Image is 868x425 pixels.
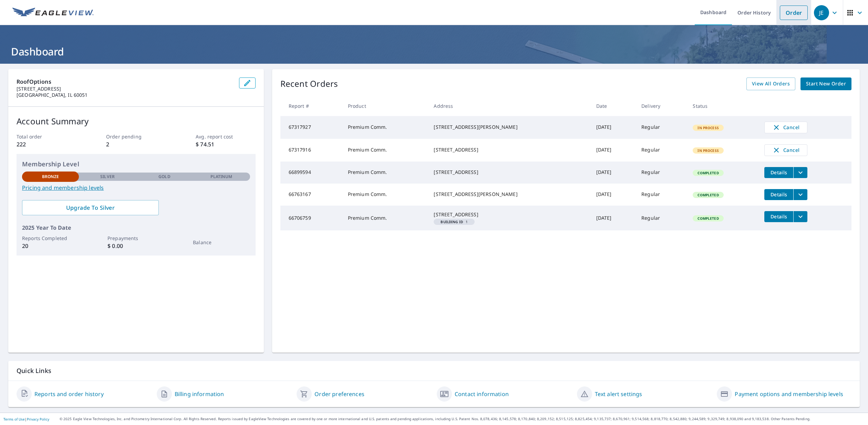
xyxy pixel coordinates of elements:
[687,96,759,116] th: Status
[210,174,232,180] p: Platinum
[17,366,851,375] p: Quick Links
[793,211,807,222] button: filesDropdownBtn-66706759
[595,390,642,398] a: Text alert settings
[591,139,636,162] td: [DATE]
[455,390,509,398] a: Contact information
[280,162,342,184] td: 66899594
[17,115,256,127] p: Account Summary
[106,140,166,148] p: 2
[780,6,808,20] a: Order
[636,162,687,184] td: Regular
[107,235,164,242] p: Prepayments
[772,146,800,154] span: Cancel
[591,162,636,184] td: [DATE]
[768,213,789,220] span: Details
[42,174,59,180] p: Bronze
[768,169,789,176] span: Details
[342,116,428,139] td: Premium Comm.
[22,235,79,242] p: Reports Completed
[280,116,342,139] td: 67317927
[436,220,472,224] span: 1
[434,124,585,131] div: [STREET_ADDRESS][PERSON_NAME]
[342,139,428,162] td: Premium Comm.
[428,96,590,116] th: Address
[280,206,342,230] td: 66706759
[17,133,76,140] p: Total order
[434,146,585,153] div: [STREET_ADDRESS]
[60,416,865,422] p: © 2025 Eagle View Technologies, Inc. and Pictometry International Corp. All Rights Reserved. Repo...
[764,211,793,222] button: detailsBtn-66706759
[12,8,94,18] img: EV Logo
[8,44,860,59] h1: Dashboard
[800,77,851,90] a: Start New Order
[22,159,250,169] p: Membership Level
[764,122,807,133] button: Cancel
[814,5,829,20] div: JE
[764,144,807,156] button: Cancel
[434,169,585,176] div: [STREET_ADDRESS]
[280,96,342,116] th: Report #
[280,139,342,162] td: 67317916
[28,204,153,211] span: Upgrade To Silver
[591,184,636,206] td: [DATE]
[17,77,234,86] p: RoofOptions
[636,206,687,230] td: Regular
[158,174,170,180] p: Gold
[591,206,636,230] td: [DATE]
[342,184,428,206] td: Premium Comm.
[693,193,723,197] span: Completed
[22,200,159,215] a: Upgrade To Silver
[34,390,104,398] a: Reports and order history
[591,116,636,139] td: [DATE]
[693,148,723,153] span: In Process
[193,239,250,246] p: Balance
[636,184,687,206] td: Regular
[106,133,166,140] p: Order pending
[636,96,687,116] th: Delivery
[22,224,250,232] p: 2025 Year To Date
[107,242,164,250] p: $ 0.00
[175,390,224,398] a: Billing information
[22,184,250,192] a: Pricing and membership levels
[693,216,723,221] span: Completed
[806,80,846,88] span: Start New Order
[636,139,687,162] td: Regular
[793,167,807,178] button: filesDropdownBtn-66899594
[735,390,843,398] a: Payment options and membership levels
[3,417,25,422] a: Terms of Use
[27,417,49,422] a: Privacy Policy
[764,167,793,178] button: detailsBtn-66899594
[693,125,723,130] span: In Process
[434,191,585,198] div: [STREET_ADDRESS][PERSON_NAME]
[342,162,428,184] td: Premium Comm.
[764,189,793,200] button: detailsBtn-66763167
[280,184,342,206] td: 66763167
[772,123,800,132] span: Cancel
[591,96,636,116] th: Date
[793,189,807,200] button: filesDropdownBtn-66763167
[314,390,364,398] a: Order preferences
[17,86,234,92] p: [STREET_ADDRESS]
[17,92,234,98] p: [GEOGRAPHIC_DATA], IL 60051
[22,242,79,250] p: 20
[3,417,49,421] p: |
[342,96,428,116] th: Product
[636,116,687,139] td: Regular
[746,77,795,90] a: View All Orders
[196,140,255,148] p: $ 74.51
[280,77,338,90] p: Recent Orders
[342,206,428,230] td: Premium Comm.
[693,170,723,175] span: Completed
[434,211,585,218] div: [STREET_ADDRESS]
[768,191,789,198] span: Details
[441,220,463,224] em: Building ID
[752,80,790,88] span: View All Orders
[17,140,76,148] p: 222
[196,133,255,140] p: Avg. report cost
[100,174,115,180] p: Silver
